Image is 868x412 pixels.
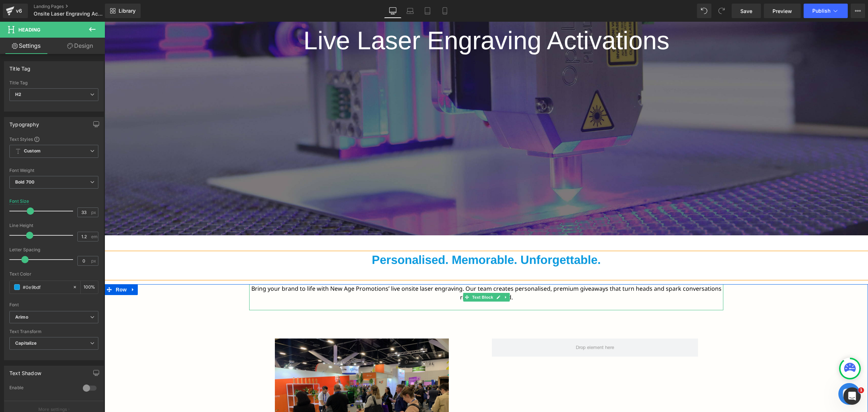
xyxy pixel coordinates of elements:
[91,210,97,215] span: px
[773,7,792,15] span: Preview
[9,223,98,228] div: Line Height
[9,247,98,252] div: Letter Spacing
[740,7,752,15] span: Save
[851,4,865,18] button: More
[15,314,28,320] i: Arimo
[9,117,39,127] div: Typography
[105,4,141,18] a: New Library
[15,92,21,97] b: H2
[199,5,565,33] span: Live Laser Engraving Activations
[9,168,98,173] div: Font Weight
[15,340,37,346] b: Capitalize
[714,4,729,18] button: Redo
[843,387,861,405] iframe: Intercom live chat
[9,272,98,277] div: Text Color
[764,4,801,18] a: Preview
[18,27,41,33] span: Heading
[9,80,98,85] div: Title Tag
[54,38,106,54] a: Design
[81,281,98,294] div: %
[91,234,97,239] span: em
[9,62,31,72] div: Title Tag
[15,179,34,185] b: Bold 700
[9,366,41,376] div: Text Shadow
[9,385,76,392] div: Enable
[9,136,98,142] div: Text Styles
[397,271,405,280] a: Expand / Collapse
[804,4,848,18] button: Publish
[9,262,24,273] span: Row
[858,387,864,393] span: 1
[436,4,454,18] a: Mobile
[14,6,24,16] div: v6
[91,258,97,263] span: px
[24,262,33,273] a: Expand / Collapse
[119,8,136,14] span: Library
[384,4,401,18] a: Desktop
[812,8,830,14] span: Publish
[23,283,69,291] input: Color
[732,361,758,385] inbox-online-store-chat: Shopify online store chat
[9,302,98,307] div: Font
[9,199,29,204] div: Font Size
[419,4,436,18] a: Tablet
[24,148,41,154] b: Custom
[9,329,98,334] div: Text Transform
[697,4,711,18] button: Undo
[3,4,28,18] a: v6
[34,4,117,9] a: Landing Pages
[366,271,390,280] span: Text Block
[401,4,419,18] a: Laptop
[34,11,103,17] span: Onsite Laser Engraving Activation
